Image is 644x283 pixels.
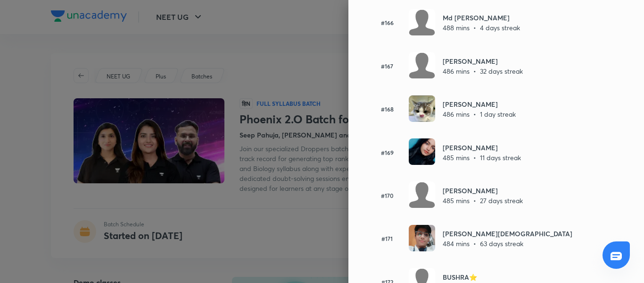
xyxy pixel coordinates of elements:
h6: #168 [371,105,403,113]
h6: [PERSON_NAME][DEMOGRAPHIC_DATA] [443,229,572,239]
h6: #169 [371,148,403,157]
h6: #167 [371,62,403,70]
p: 488 mins • 4 days streak [443,23,520,33]
h6: #166 [371,18,403,27]
img: Avatar [409,138,435,165]
p: 486 mins • 32 days streak [443,66,523,76]
img: Avatar [409,9,435,35]
h6: [PERSON_NAME] [443,99,516,109]
p: 485 mins • 27 days streak [443,196,523,206]
h6: [PERSON_NAME] [443,186,523,196]
img: Avatar [409,181,435,208]
img: Avatar [409,225,435,251]
h6: Md [PERSON_NAME] [443,13,520,23]
p: 484 mins • 63 days streak [443,239,572,249]
h6: BUSHRA⭐ [443,272,523,282]
h6: #170 [371,191,403,200]
h6: [PERSON_NAME] [443,56,523,66]
p: 485 mins • 11 days streak [443,153,521,163]
p: 486 mins • 1 day streak [443,109,516,119]
img: Avatar [409,95,435,122]
h6: #171 [371,234,403,243]
h6: [PERSON_NAME] [443,143,521,153]
img: Avatar [409,52,435,78]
